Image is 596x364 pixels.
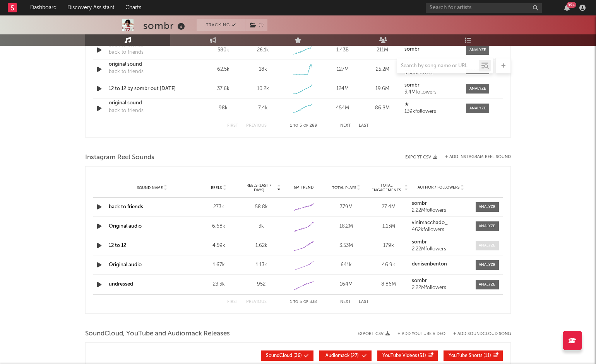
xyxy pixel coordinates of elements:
div: 179k [370,242,408,250]
div: 19.6M [365,85,401,93]
span: Instagram Reel Sounds [85,153,154,162]
span: Author / Followers [418,185,459,190]
a: ★ [404,102,458,107]
span: of [303,124,308,128]
strong: sombr [412,278,427,283]
div: 2.22M followers [412,208,470,213]
span: YouTube Shorts [449,354,482,358]
div: 139k followers [404,109,458,114]
input: Search by song name or URL [397,63,479,69]
div: original sound [109,99,190,107]
button: + Add YouTube Video [397,332,445,336]
strong: sombr [404,83,420,88]
a: denisenbenton [412,262,470,267]
button: Previous [246,124,267,128]
div: 99 + [567,2,576,8]
span: ( 11 ) [449,354,491,358]
button: Export CSV [358,332,390,336]
a: Original audio [109,224,142,229]
button: Next [340,124,351,128]
div: 4.59k [199,242,238,250]
span: to [293,124,298,128]
div: 46.9k [370,261,408,269]
a: sombr [404,83,458,88]
div: 23.3k [199,281,238,288]
a: sombr [412,240,470,245]
button: + Add Instagram Reel Sound [445,155,511,159]
div: 3k [242,223,281,230]
div: 211M [365,46,401,54]
div: 3.4M followers [404,90,458,95]
strong: vinimacchado_ [412,220,448,225]
button: Last [359,124,369,128]
span: SoundCloud [266,354,292,358]
div: 18.2M [327,223,366,230]
div: 1 5 289 [282,121,325,131]
div: + Add Instagram Reel Sound [437,155,511,159]
div: 1.62k [242,242,281,250]
button: 99+ [564,5,570,11]
div: 1 5 338 [282,298,325,307]
span: Audiomack [325,354,349,358]
button: + Add SoundCloud Song [453,332,511,336]
div: 2.22M followers [412,247,470,252]
button: YouTube Shorts(11) [444,350,503,361]
div: 1.67k [199,261,238,269]
button: Export CSV [405,155,437,160]
div: 6M Trend [284,185,323,191]
div: 462k followers [412,227,470,233]
span: Total Engagements [370,183,404,192]
span: to [293,300,298,304]
div: 580k [205,46,241,54]
div: back to friends [109,49,144,56]
span: ( 27 ) [324,354,360,358]
button: SoundCloud(36) [261,350,313,361]
a: back to friends [109,204,143,209]
strong: sombr [404,47,420,52]
button: Previous [246,300,267,304]
div: 86.8M [365,104,401,112]
div: 37.6k [205,85,241,93]
a: sombr [412,278,470,284]
div: 3.53M [327,242,366,250]
span: ( 1 ) [245,19,268,31]
span: YouTube Videos [382,354,417,358]
span: Total Plays [332,185,356,190]
button: Last [359,300,369,304]
strong: sombr [412,240,427,245]
span: ( 51 ) [382,354,426,358]
a: 12 to 12 by sombr out [DATE] [109,85,190,93]
button: Audiomack(27) [319,350,372,361]
button: Next [340,300,351,304]
div: 7.4k [258,104,268,112]
div: 8.86M [370,281,408,288]
div: 454M [325,104,361,112]
span: SoundCloud, YouTube and Audiomack Releases [85,329,230,338]
div: 1.43B [325,46,361,54]
div: 379M [327,203,366,211]
a: undressed [109,282,133,287]
div: 6.68k [199,223,238,230]
a: sombr [412,201,470,206]
input: Search for artists [426,3,542,13]
button: YouTube Videos(51) [377,350,438,361]
a: sombr [404,47,458,52]
div: 952 [242,281,281,288]
strong: denisenbenton [412,262,447,267]
div: 164M [327,281,366,288]
div: 26.1k [257,46,269,54]
a: 12 to 12 [109,243,126,248]
span: ( 36 ) [266,354,302,358]
div: 124M [325,85,361,93]
button: First [227,300,238,304]
div: 2.22M followers [412,285,470,291]
span: Reels (last 7 days) [242,183,276,192]
button: Tracking [197,19,245,31]
a: Original audio [109,262,142,267]
button: (1) [245,19,267,31]
span: Reels [211,185,222,190]
div: + Add YouTube Video [390,332,445,336]
a: vinimacchado_ [412,220,470,226]
div: 1.13k [242,261,281,269]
